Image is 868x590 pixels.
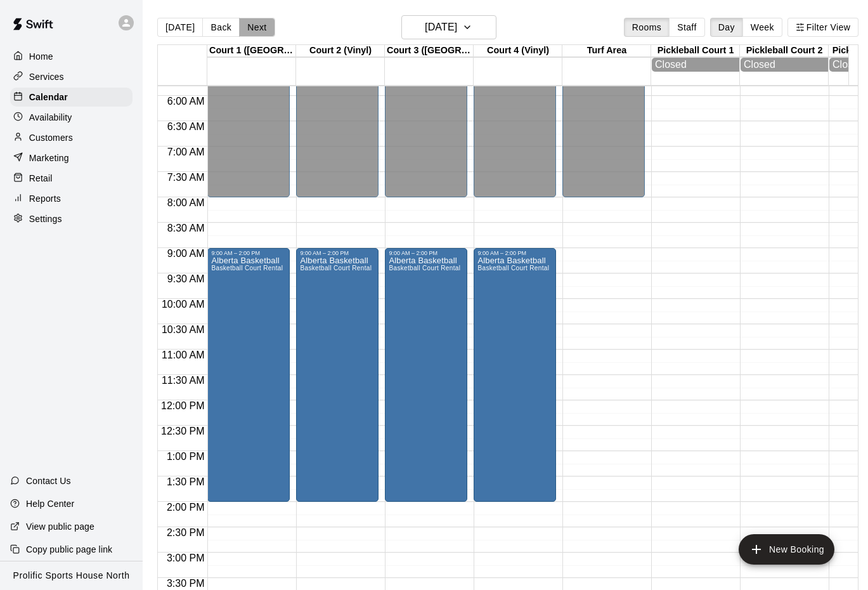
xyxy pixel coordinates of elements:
[624,18,670,37] button: Rooms
[164,121,208,132] span: 6:30 AM
[202,18,240,37] button: Back
[10,108,133,127] a: Availability
[207,248,290,502] div: 9:00 AM – 2:00 PM: Alberta Basketball
[787,18,858,37] button: Filter View
[401,15,496,39] button: [DATE]
[157,18,203,37] button: [DATE]
[29,152,69,164] p: Marketing
[164,273,208,284] span: 9:30 AM
[159,324,208,335] span: 10:30 AM
[164,451,208,462] span: 1:00 PM
[385,248,467,502] div: 9:00 AM – 2:00 PM: Alberta Basketball
[29,111,72,124] p: Availability
[29,172,53,185] p: Retail
[474,248,556,502] div: 9:00 AM – 2:00 PM: Alberta Basketball
[158,426,207,436] span: 12:30 PM
[29,213,62,225] p: Settings
[744,59,825,70] div: Closed
[164,147,208,157] span: 7:00 AM
[164,197,208,208] span: 8:00 AM
[10,67,133,86] a: Services
[562,45,651,57] div: Turf Area
[742,18,782,37] button: Week
[26,520,94,533] p: View public page
[385,45,474,57] div: Court 3 ([GEOGRAPHIC_DATA])
[29,91,68,103] p: Calendar
[239,18,275,37] button: Next
[739,534,834,565] button: add
[29,192,61,205] p: Reports
[164,527,208,538] span: 2:30 PM
[300,250,375,256] div: 9:00 AM – 2:00 PM
[207,45,296,57] div: Court 1 ([GEOGRAPHIC_DATA])
[164,578,208,589] span: 3:30 PM
[159,299,208,310] span: 10:00 AM
[29,131,73,144] p: Customers
[26,475,71,487] p: Contact Us
[296,45,385,57] div: Court 2 (Vinyl)
[474,45,562,57] div: Court 4 (Vinyl)
[26,497,74,510] p: Help Center
[710,18,743,37] button: Day
[159,375,208,386] span: 11:30 AM
[651,45,740,57] div: Pickleball Court 1
[296,248,379,502] div: 9:00 AM – 2:00 PM: Alberta Basketball
[389,265,460,272] span: Basketball Court Rental
[10,189,133,208] a: Reports
[10,209,133,228] a: Settings
[164,223,208,233] span: 8:30 AM
[740,45,829,57] div: Pickleball Court 2
[29,70,64,83] p: Services
[10,88,133,107] a: Calendar
[158,400,207,411] span: 12:00 PM
[164,476,208,487] span: 1:30 PM
[425,18,457,36] h6: [DATE]
[13,569,130,582] p: Prolific Sports House North
[164,96,208,107] span: 6:00 AM
[211,265,283,272] span: Basketball Court Rental
[10,148,133,167] a: Marketing
[389,250,463,256] div: 9:00 AM – 2:00 PM
[477,250,552,256] div: 9:00 AM – 2:00 PM
[29,50,53,63] p: Home
[655,59,736,70] div: Closed
[300,265,372,272] span: Basketball Court Rental
[26,543,112,556] p: Copy public page link
[10,169,133,188] a: Retail
[164,502,208,513] span: 2:00 PM
[159,350,208,360] span: 11:00 AM
[164,172,208,183] span: 7:30 AM
[211,250,286,256] div: 9:00 AM – 2:00 PM
[477,265,549,272] span: Basketball Court Rental
[164,248,208,259] span: 9:00 AM
[10,47,133,66] a: Home
[10,128,133,147] a: Customers
[669,18,705,37] button: Staff
[164,553,208,563] span: 3:00 PM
